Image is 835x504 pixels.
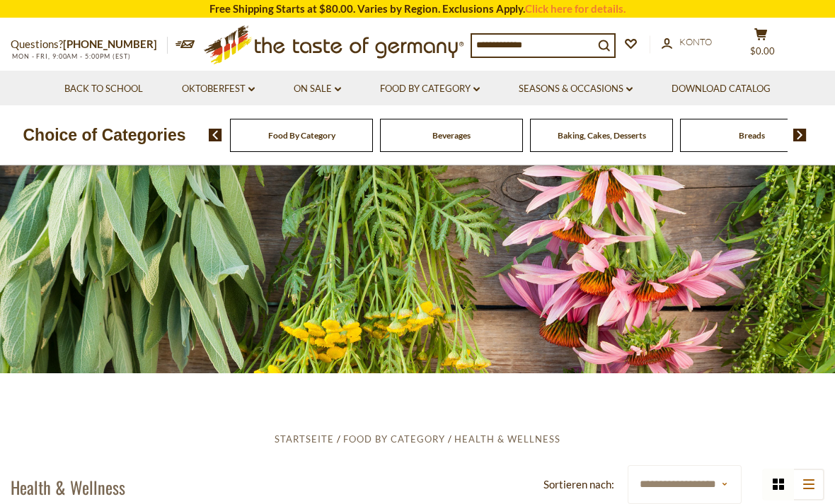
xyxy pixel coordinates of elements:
[739,130,765,141] a: Breads
[380,81,480,97] a: Food By Category
[543,476,614,493] label: Sortieren nach:
[739,28,782,63] button: $0.00
[209,129,222,141] img: previous arrow
[679,36,712,47] span: Konto
[275,433,334,445] a: Startseite
[11,35,168,54] p: Questions?
[11,476,125,498] h1: Health & Wellness
[63,37,157,50] a: [PHONE_NUMBER]
[343,433,445,445] a: Food By Category
[64,81,143,97] a: Back to School
[182,81,255,97] a: Oktoberfest
[432,130,471,141] a: Beverages
[750,45,775,57] span: $0.00
[519,81,633,97] a: Seasons & Occasions
[793,129,807,141] img: next arrow
[294,81,341,97] a: On Sale
[672,81,771,97] a: Download Catalog
[525,2,626,15] a: Click here for details.
[11,52,131,60] span: MON - FRI, 9:00AM - 5:00PM (EST)
[558,130,646,141] a: Baking, Cakes, Desserts
[662,35,712,50] a: Konto
[454,433,560,445] a: Health & Wellness
[268,130,335,141] a: Food By Category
